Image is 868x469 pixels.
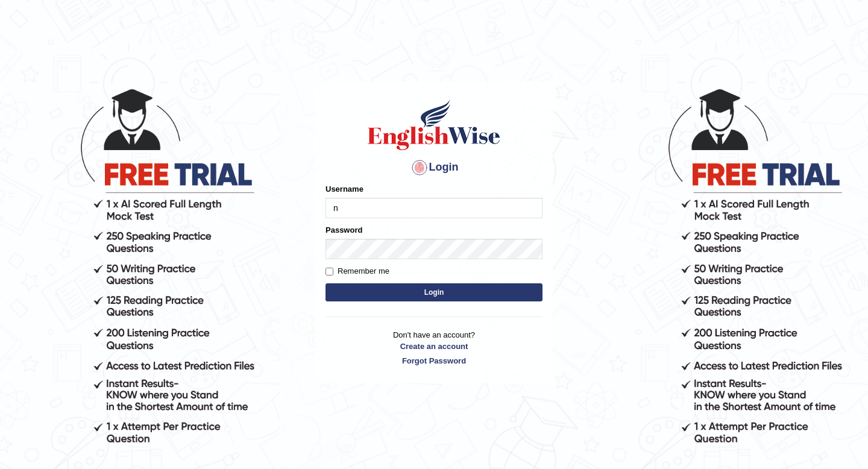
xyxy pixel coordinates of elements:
a: Forgot Password [325,355,542,367]
img: Logo of English Wise sign in for intelligent practice with AI [365,98,503,152]
label: Username [325,183,363,195]
h4: Login [325,158,542,177]
button: Login [325,283,542,301]
input: Remember me [325,268,333,275]
label: Password [325,224,362,236]
label: Remember me [325,265,389,277]
a: Create an account [325,341,542,352]
p: Don't have an account? [325,329,542,367]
